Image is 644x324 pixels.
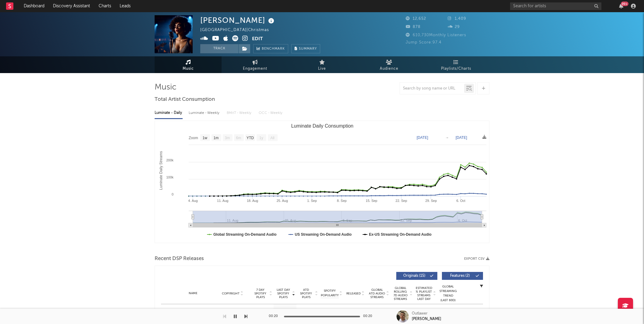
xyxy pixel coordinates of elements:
[621,2,628,6] div: 99 +
[173,291,213,296] div: Name
[299,47,317,51] span: Summary
[369,288,385,299] span: Global ATD Audio Streams
[252,35,263,43] button: Edit
[406,40,442,44] span: Jump Score: 97.4
[189,108,221,118] div: Luminate - Weekly
[200,44,238,53] button: Track
[236,136,241,140] text: 6m
[417,136,428,140] text: [DATE]
[448,17,466,21] span: 1,409
[346,292,361,295] span: Released
[510,2,601,10] input: Search for artists
[400,86,464,91] input: Search by song name or URL
[225,136,230,140] text: 3m
[441,65,471,72] span: Playlists/Charts
[183,65,194,72] span: Music
[396,272,437,280] button: Originals(15)
[259,136,263,140] text: 1y
[380,65,398,72] span: Audience
[425,199,437,202] text: 29. Sep
[200,26,276,34] div: [GEOGRAPHIC_DATA] | Christmas
[155,108,183,118] div: Luminate - Daily
[155,96,215,103] span: Total Artist Consumption
[355,56,422,73] a: Audience
[456,199,465,202] text: 6. Oct
[442,272,483,280] button: Features(2)
[252,288,268,299] span: 7 Day Spotify Plays
[298,288,314,299] span: ATD Spotify Plays
[369,232,432,237] text: Ex-US Streaming On-Demand Audio
[155,56,222,73] a: Music
[400,274,428,278] span: Originals ( 15 )
[247,136,254,140] text: YTD
[222,56,289,73] a: Engagement
[269,313,281,320] div: 00:20
[243,65,267,72] span: Engagement
[415,286,432,301] span: Estimated % Playlist Streams Last Day
[166,175,173,179] text: 100k
[456,136,467,140] text: [DATE]
[363,313,375,320] div: 00:20
[277,199,288,202] text: 25. Aug
[318,65,326,72] span: Live
[321,289,339,298] span: Spotify Popularity
[392,286,409,301] span: Global Rolling 7D Audio Streams
[464,257,489,261] button: Export CSV
[166,158,173,162] text: 200k
[445,136,449,140] text: →
[439,284,457,303] div: Global Streaming Trend (Last 60D)
[155,121,489,243] svg: Luminate Daily Consumption
[406,33,466,37] span: 610,730 Monthly Listeners
[155,255,204,262] span: Recent DSP Releases
[412,316,441,322] div: [PERSON_NAME]
[262,45,285,53] span: Benchmark
[214,136,219,140] text: 1m
[253,44,288,53] a: Benchmark
[446,274,474,278] span: Features ( 2 )
[291,123,354,129] text: Luminate Daily Consumption
[366,199,377,202] text: 15. Sep
[406,25,421,29] span: 878
[307,199,317,202] text: 1. Sep
[213,232,277,237] text: Global Streaming On-Demand Audio
[247,199,258,202] text: 18. Aug
[337,199,347,202] text: 8. Sep
[448,25,460,29] span: 29
[217,199,228,202] text: 11. Aug
[189,136,198,140] text: Zoom
[172,192,173,196] text: 0
[203,136,208,140] text: 1w
[159,151,163,190] text: Luminate Daily Streams
[188,199,198,202] text: 4. Aug
[222,292,240,295] span: Copyright
[422,56,489,73] a: Playlists/Charts
[412,311,428,316] div: Outlawer
[295,232,352,237] text: US Streaming On-Demand Audio
[291,44,320,53] button: Summary
[406,17,426,21] span: 12,652
[270,136,274,140] text: All
[396,199,407,202] text: 22. Sep
[200,15,276,25] div: [PERSON_NAME]
[619,4,623,9] button: 99+
[275,288,291,299] span: Last Day Spotify Plays
[289,56,355,73] a: Live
